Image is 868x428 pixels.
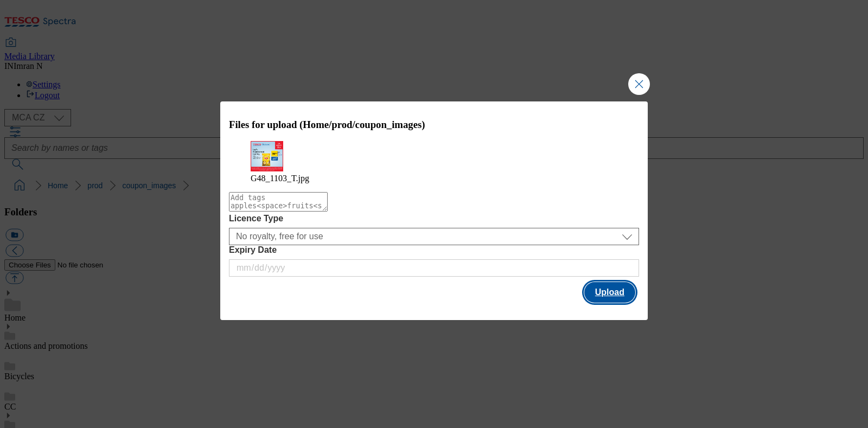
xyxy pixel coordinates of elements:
button: Upload [584,282,635,303]
button: Close Modal [628,73,650,95]
img: preview [251,141,283,171]
label: Expiry Date [229,245,639,255]
h3: Files for upload (Home/prod/coupon_images) [229,119,639,131]
div: Modal [220,101,648,320]
figcaption: G48_1103_T.jpg [251,174,617,183]
label: Licence Type [229,214,639,223]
